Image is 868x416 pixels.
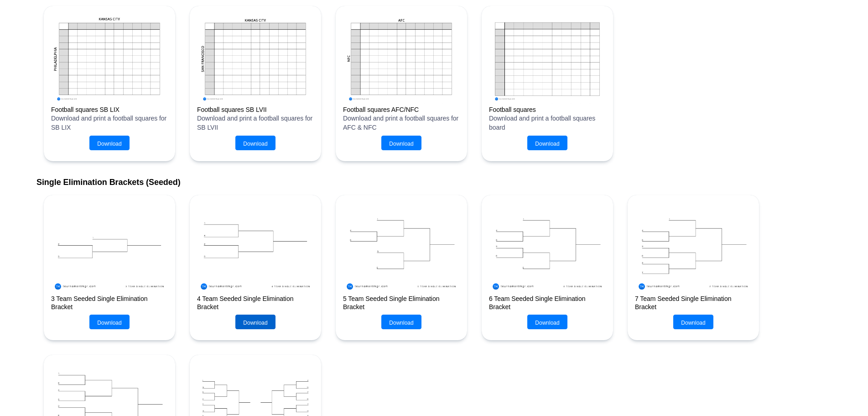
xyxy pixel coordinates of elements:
[343,105,460,114] h2: Football squares AFC/NFC
[527,315,567,329] button: Download
[51,295,168,311] h2: 3 Team Seeded Single Elimination Bracket
[36,177,832,188] h2: Single Elimination Brackets (Seeded)
[635,202,752,293] img: 7 Team Seeded Single Elimination Bracket
[197,115,312,131] span: Download and print a football squares for SB LVII
[51,115,166,131] span: Download and print a football squares for SB LIX
[197,13,314,104] img: Super Bowl LVII squares image
[673,315,713,329] button: Download
[381,136,421,150] button: Download
[343,295,460,311] h2: 5 Team Seeded Single Elimination Bracket
[51,202,168,293] img: 3 Team Seeded Single Elimination Bracket
[489,202,606,293] img: 6 Team Seeded Single Elimination Bracket
[89,136,129,150] button: Download
[635,295,752,311] h2: 7 Team Seeded Single Elimination Bracket
[51,105,168,114] h2: Football squares SB LIX
[89,315,129,329] button: Download
[197,295,314,311] h2: 4 Team Seeded Single Elimination Bracket
[235,136,275,150] button: Download
[197,202,314,293] img: 4 Team Seeded Single Elimination Bracket
[343,115,458,131] span: Download and print a football squares for AFC & NFC
[343,202,460,293] img: 5 Team Seeded Single Elimination Bracket
[489,13,606,104] img: Super Bowl squares preview
[489,105,606,114] h2: Football squares
[489,115,595,131] span: Download and print a football squares board
[381,315,421,329] button: Download
[527,136,567,150] button: Download
[51,13,168,104] img: Super Bowl LIX squares image
[235,315,275,329] button: Download
[343,13,460,104] img: Football squares AFC & NFC
[489,295,606,311] h2: 6 Team Seeded Single Elimination Bracket
[197,105,314,114] h2: Football squares SB LVII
